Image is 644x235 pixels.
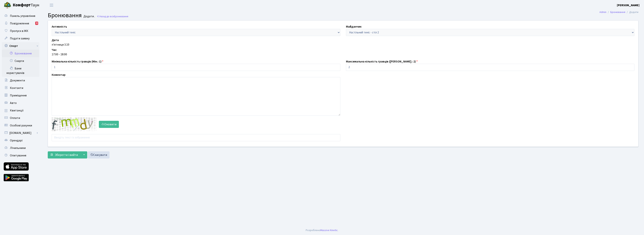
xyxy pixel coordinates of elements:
[52,42,634,47] div: п’ятниця 3.10
[48,151,80,158] button: Зберегти і вийти
[10,93,27,98] span: Приміщення
[617,3,640,8] a: [PERSON_NAME]
[52,24,67,29] label: Активність
[99,121,119,128] button: Оновити
[610,10,625,14] a: Бронювання
[55,153,78,157] span: Зберегти і вийти
[10,108,24,113] span: Квитанції
[52,38,59,42] label: Дата
[2,107,39,114] a: Квитанції
[4,2,11,9] img: logo.png
[88,151,110,158] a: Скасувати
[83,15,95,18] small: Додати .
[346,24,362,29] label: Майданчик
[35,22,38,25] div: 4
[13,2,39,8] span: Таун
[599,10,606,14] a: Admin
[47,2,56,8] button: Переключити навігацію
[48,11,82,20] span: Бронювання
[2,144,39,152] a: Лічильники
[10,86,23,90] span: Контакти
[2,129,39,137] a: [DOMAIN_NAME]
[10,116,20,120] span: Оплати
[52,52,634,57] div: 17:00 - 18:00
[10,101,17,105] span: Авто
[97,15,128,18] a: Назад до всіхБронювання
[10,146,26,150] span: Лічильники
[2,27,39,35] a: Пропуск в ЖК
[10,36,30,41] span: Подати заявку
[2,84,39,92] a: Контакти
[52,73,66,77] label: Коментар
[52,48,57,52] label: Час
[10,153,26,158] span: Опитування
[2,77,39,84] a: Документи
[52,118,97,131] img: default
[346,59,418,64] label: Максимальна кількість гравців ([PERSON_NAME].: 2)
[10,78,25,83] span: Документи
[10,29,28,33] span: Пропуск в ЖК
[2,114,39,122] a: Оплати
[52,59,103,64] label: Мінімальна кількість гравців (Мін.: 1)
[52,134,340,141] input: Введіть текст із зображення
[306,228,338,232] div: Розроблено .
[2,20,39,27] a: Повідомлення4
[2,57,39,65] a: Скарги
[2,12,39,20] a: Панель управління
[594,8,644,16] nav: breadcrumb
[2,92,39,99] a: Приміщення
[2,35,39,42] a: Подати заявку
[625,10,638,14] li: Додати
[10,123,32,128] span: Особові рахунки
[320,228,338,232] a: Massive Kinetic
[2,137,39,144] a: Орендарі
[2,152,39,159] a: Опитування
[10,21,29,26] span: Повідомлення
[2,50,39,57] a: Бронювання
[2,42,39,50] a: Спорт
[10,14,35,18] span: Панель управління
[617,3,640,7] b: [PERSON_NAME]
[2,65,39,77] a: Бани користувачів
[13,2,31,8] b: Комфорт
[114,15,128,18] span: Бронювання
[2,99,39,107] a: Авто
[10,138,22,143] span: Орендарі
[2,122,39,129] a: Особові рахунки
